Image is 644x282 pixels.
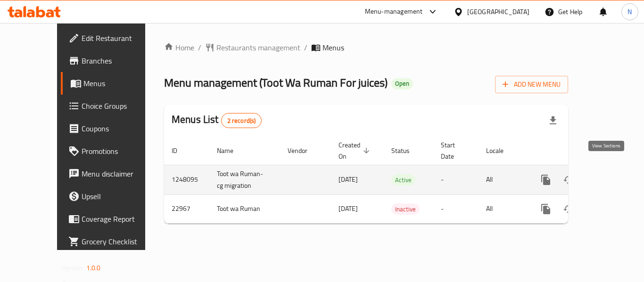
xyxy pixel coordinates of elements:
span: Restaurants management [216,42,300,53]
span: [DATE] [339,173,358,185]
span: Choice Groups [82,100,157,112]
span: Coverage Report [82,213,157,225]
button: more [535,198,557,220]
span: 1.0.0 [86,262,101,274]
a: Coupons [61,117,165,140]
span: Created On [339,139,372,162]
td: All [479,194,527,223]
a: Grocery Checklist [61,230,165,253]
button: more [535,169,557,191]
a: Branches [61,49,165,72]
span: Status [391,145,422,156]
span: Open [391,80,413,88]
table: enhanced table [164,137,633,224]
span: Grocery Checklist [82,236,157,247]
td: - [433,165,479,194]
td: All [479,165,527,194]
a: Edit Restaurant [61,27,165,49]
div: [GEOGRAPHIC_DATA] [467,7,529,17]
span: Upsell [82,191,157,202]
span: N [627,7,632,17]
a: Menus [61,72,165,95]
button: Change Status [557,198,580,220]
span: Edit Restaurant [82,32,157,44]
h2: Menus List [172,113,262,128]
a: Promotions [61,140,165,162]
div: Menu-management [365,6,423,17]
span: Start Date [441,139,467,162]
a: Choice Groups [61,95,165,117]
a: Coverage Report [61,208,165,230]
span: 2 record(s) [222,116,262,125]
a: Upsell [61,185,165,208]
span: Menu disclaimer [82,168,157,179]
li: / [198,42,201,53]
span: [DATE] [339,202,358,215]
td: Toot wa Ruman-cg migration [209,165,280,194]
span: Active [391,175,415,185]
a: Home [164,42,194,53]
span: ID [172,145,190,156]
td: 1248095 [164,165,209,194]
span: Promotions [82,145,157,157]
span: Branches [82,55,157,66]
td: Toot wa Ruman [209,194,280,223]
li: / [304,42,307,53]
a: Restaurants management [205,42,300,53]
span: Inactive [391,204,420,215]
span: Add New Menu [503,79,561,90]
nav: breadcrumb [164,42,568,53]
span: Menus [322,42,344,53]
span: Name [217,145,246,156]
button: Change Status [557,169,580,191]
span: Coupons [82,123,157,134]
a: Menu disclaimer [61,162,165,185]
span: Menu management ( Toot Wa Ruman For juices ) [164,72,388,93]
div: Total records count [221,113,262,128]
button: Add New Menu [495,76,568,93]
th: Actions [527,137,633,165]
span: Vendor [288,145,320,156]
span: Menus [83,78,157,89]
div: Export file [542,109,564,132]
span: Version: [62,262,85,274]
div: Open [391,78,413,89]
span: Locale [486,145,516,156]
td: - [433,194,479,223]
td: 22967 [164,194,209,223]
